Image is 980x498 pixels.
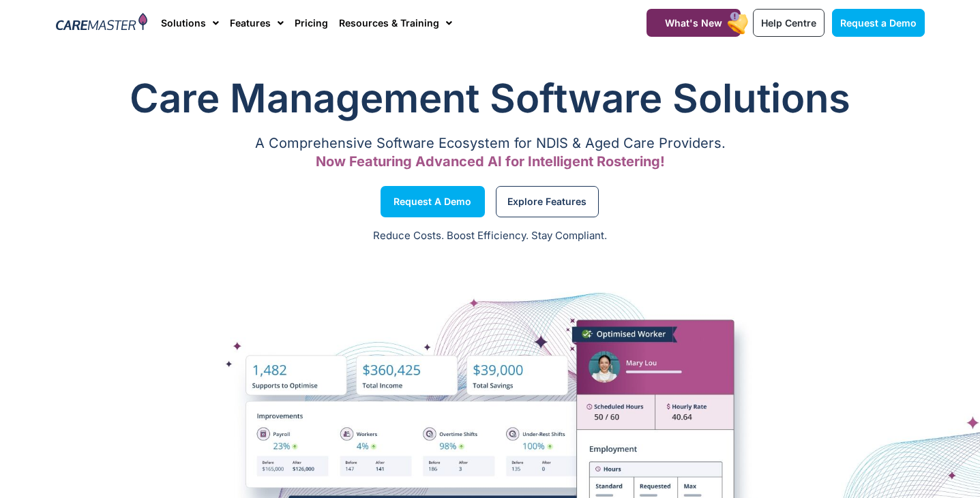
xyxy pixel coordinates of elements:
a: Explore Features [496,186,599,217]
img: CareMaster Logo [56,13,148,33]
a: Request a Demo [381,186,485,217]
span: What's New [665,17,722,29]
span: Request a Demo [394,198,471,205]
p: A Comprehensive Software Ecosystem for NDIS & Aged Care Providers. [56,139,925,148]
a: Help Centre [753,9,825,37]
a: What's New [647,9,741,37]
h1: Care Management Software Solutions [56,71,925,125]
p: Reduce Costs. Boost Efficiency. Stay Compliant. [8,228,972,244]
span: Request a Demo [840,17,917,29]
span: Explore Features [507,198,586,205]
a: Request a Demo [832,9,925,37]
span: Help Centre [761,17,816,29]
span: Now Featuring Advanced AI for Intelligent Rostering! [316,153,665,170]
